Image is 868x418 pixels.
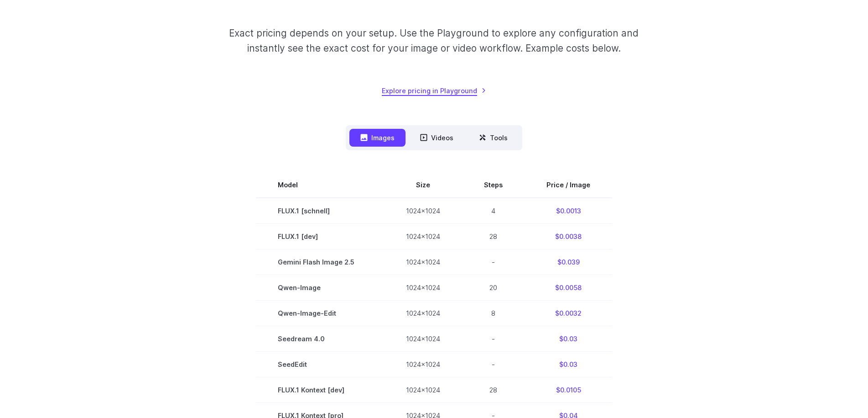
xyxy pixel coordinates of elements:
[256,300,384,326] td: Qwen-Image-Edit
[462,249,525,275] td: -
[525,249,612,275] td: $0.039
[349,129,405,147] button: Images
[525,275,612,300] td: $0.0058
[256,198,384,224] td: FLUX.1 [schnell]
[525,377,612,403] td: $0.0105
[384,172,462,198] th: Size
[462,275,525,300] td: 20
[462,172,525,198] th: Steps
[256,352,384,377] td: SeedEdit
[384,326,462,351] td: 1024x1024
[462,326,525,351] td: -
[525,198,612,224] td: $0.0013
[256,377,384,403] td: FLUX.1 Kontext [dev]
[384,223,462,249] td: 1024x1024
[462,198,525,224] td: 4
[256,326,384,351] td: Seedream 4.0
[468,129,519,147] button: Tools
[462,223,525,249] td: 28
[525,352,612,377] td: $0.03
[384,300,462,326] td: 1024x1024
[212,26,656,56] p: Exact pricing depends on your setup. Use the Playground to explore any configuration and instantl...
[525,172,612,198] th: Price / Image
[256,223,384,249] td: FLUX.1 [dev]
[384,198,462,224] td: 1024x1024
[384,352,462,377] td: 1024x1024
[409,129,464,147] button: Videos
[462,300,525,326] td: 8
[384,377,462,403] td: 1024x1024
[384,249,462,275] td: 1024x1024
[278,257,362,267] span: Gemini Flash Image 2.5
[525,223,612,249] td: $0.0038
[256,275,384,300] td: Qwen-Image
[462,352,525,377] td: -
[525,300,612,326] td: $0.0032
[382,85,486,96] a: Explore pricing in Playground
[384,275,462,300] td: 1024x1024
[256,172,384,198] th: Model
[525,326,612,351] td: $0.03
[462,377,525,403] td: 28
